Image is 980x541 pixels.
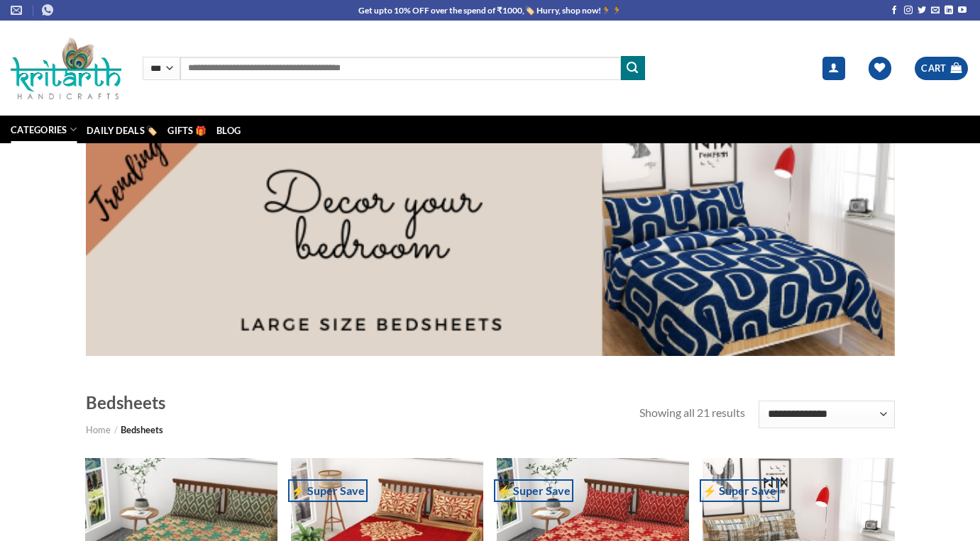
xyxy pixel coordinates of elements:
a: View cart [915,57,968,80]
a: Wishlist [869,57,891,80]
a: Follow on Facebook [890,6,898,16]
a: Follow on Instagram [904,6,913,16]
h1: Bedsheets [86,391,640,413]
span: / [114,424,118,435]
a: Categories [11,116,77,143]
a: Follow on LinkedIn [945,6,953,16]
a: Gifts 🎁 [167,122,207,139]
a: Home [86,424,111,435]
b: Get upto 10% OFF over the spend of ₹1000,🏷️ Hurry, shop now! [358,5,601,16]
a: Blog [216,122,241,139]
nav: Breadcrumb [86,423,640,437]
a: Follow on Twitter [918,6,926,16]
p: Showing all 21 results [639,403,745,422]
a: Send us an email [931,6,940,16]
a: Login [822,57,845,80]
img: Kritarth Handicrafts [11,37,121,100]
button: Submit [621,56,645,80]
a: Follow on YouTube [958,6,967,16]
a: Daily Deals 🏷️ [87,122,158,139]
span: Cart [921,61,947,75]
li: 🏃🏃 [358,4,622,17]
select: Shop order [759,401,894,428]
